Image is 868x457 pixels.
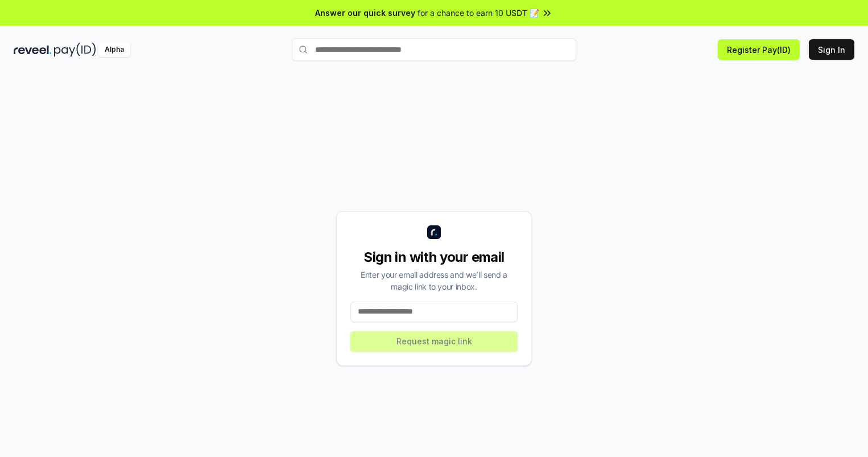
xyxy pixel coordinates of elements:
button: Register Pay(ID) [718,39,800,60]
div: Sign in with your email [350,248,518,266]
span: Answer our quick survey [315,7,415,19]
img: reveel_dark [14,43,52,57]
div: Alpha [98,43,130,57]
img: logo_small [427,225,441,239]
img: pay_id [54,43,96,57]
span: for a chance to earn 10 USDT 📝 [418,7,539,19]
div: Enter your email address and we’ll send a magic link to your inbox. [350,269,518,293]
button: Sign In [809,39,854,60]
